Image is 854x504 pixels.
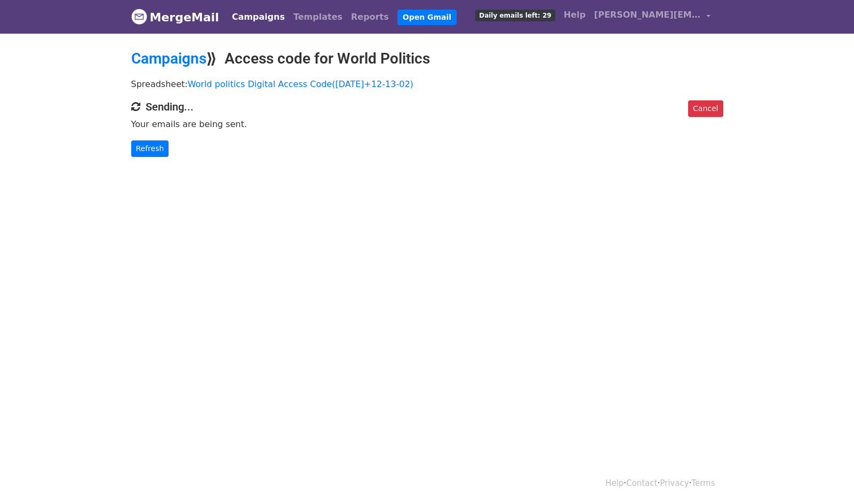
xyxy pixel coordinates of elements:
span: Daily emails left: 29 [475,10,555,21]
a: World politics Digital Access Code([DATE]+12-13-02) [188,79,413,89]
img: MergeMail logo [131,9,147,25]
a: Contact [626,478,657,488]
a: Open Gmail [397,10,457,25]
a: Templates [289,6,347,28]
a: Campaigns [228,6,289,28]
p: Your emails are being sent. [131,119,723,130]
span: [PERSON_NAME][EMAIL_ADDRESS][DOMAIN_NAME] [594,9,701,21]
a: Terms [691,478,715,488]
a: Cancel [688,100,723,117]
a: [PERSON_NAME][EMAIL_ADDRESS][DOMAIN_NAME] [590,4,715,29]
h2: ⟫ Access code for World Politics [131,50,723,68]
p: Spreadsheet: [131,78,723,90]
a: Campaigns [131,50,206,67]
a: MergeMail [131,6,219,28]
a: Refresh [131,140,169,157]
a: Daily emails left: 29 [471,4,559,26]
a: Help [605,478,624,488]
a: Help [560,4,590,26]
h4: Sending... [131,100,723,113]
a: Reports [347,6,393,28]
iframe: Chat Widget [801,453,854,504]
a: Privacy [660,478,689,488]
